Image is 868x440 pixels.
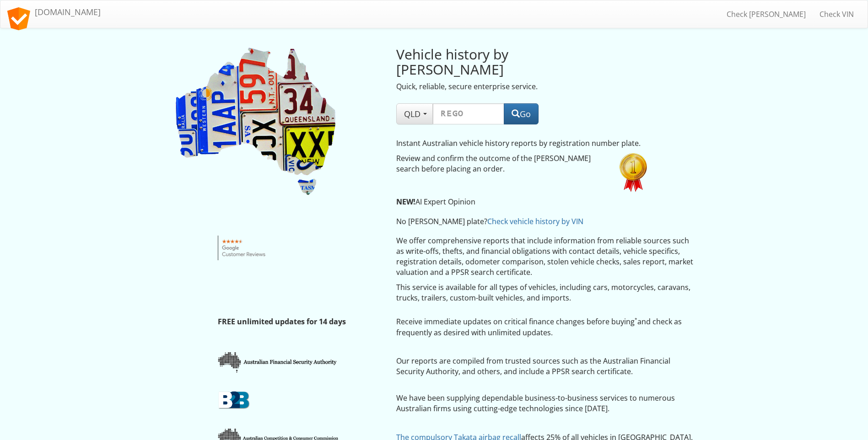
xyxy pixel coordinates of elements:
[396,197,650,207] p: AI Expert Opinion
[396,138,650,149] p: Instant Australian vehicle history reports by registration number plate.
[173,47,338,197] img: Rego Check
[7,7,30,30] img: logo.svg
[396,216,650,227] p: No [PERSON_NAME] plate?
[487,216,583,226] a: Check vehicle history by VIN
[396,317,695,338] p: Receive immediate updates on critical finance changes before buying and check as frequently as de...
[396,197,415,207] strong: NEW!
[396,282,695,303] p: This service is available for all types of vehicles, including cars, motorcycles, caravans, truck...
[433,103,504,124] input: Rego
[504,103,539,124] button: Go
[0,0,108,23] a: [DOMAIN_NAME]
[218,391,250,409] img: b2b.png
[396,81,606,92] p: Quick, reliable, secure enterprise service.
[218,317,346,327] strong: FREE unlimited updates for 14 days
[396,47,606,77] h2: Vehicle history by [PERSON_NAME]
[396,236,695,277] p: We offer comprehensive reports that include information from reliable sources such as write-offs,...
[396,356,695,377] p: Our reports are compiled from trusted sources such as the Australian Financial Security Authority...
[720,3,813,26] a: Check [PERSON_NAME]
[218,351,338,373] img: afsa.png
[218,236,270,260] img: Google customer reviews
[396,153,606,174] p: Review and confirm the outcome of the [PERSON_NAME] search before placing an order.
[813,3,861,26] a: Check VIN
[404,108,425,119] span: QLD
[396,103,433,124] button: QLD
[396,393,695,414] p: We have been supplying dependable business-to-business services to numerous Australian firms usin...
[620,153,647,192] img: 60xNx1st.png.pagespeed.ic.W35WbnTSpj.webp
